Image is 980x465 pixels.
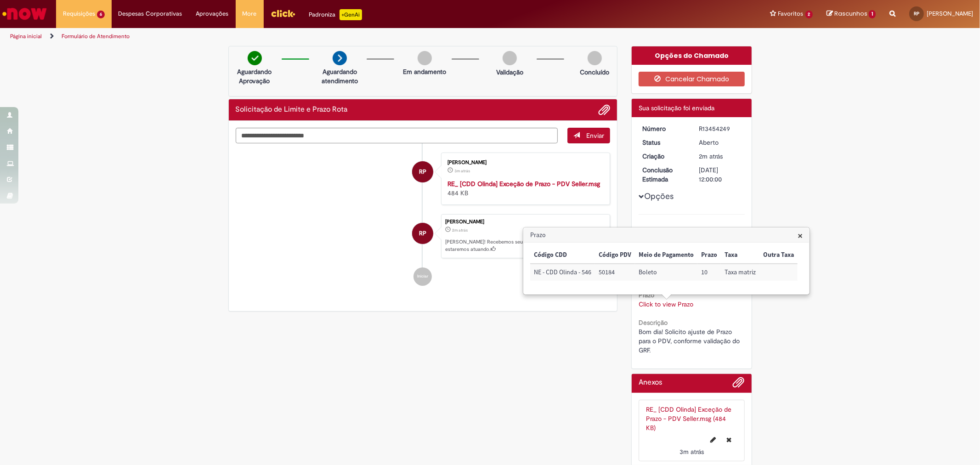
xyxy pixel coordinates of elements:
[403,67,446,76] p: Em andamento
[805,11,813,18] span: 2
[580,68,609,77] p: Concluído
[119,9,182,18] span: Despesas Corporativas
[1,5,48,23] img: ServiceNow
[646,405,731,432] a: RE_ [CDD Olinda] Exceção de Prazo - PDV Seller.msg (484 KB)
[10,33,42,40] a: Página inicial
[635,152,692,161] dt: Criação
[635,165,692,184] dt: Conclusão Estimada
[632,46,752,65] div: Opções do Chamado
[705,432,722,447] button: Editar nome de arquivo RE_ [CDD Olinda] Exceção de Prazo - PDV Seller.msg
[503,51,517,65] img: img-circle-grey.png
[635,247,697,264] th: Meio de Pagamento
[869,10,876,18] span: 1
[448,180,600,188] a: RE_ [CDD Olinda] Exceção de Prazo - PDV Seller.msg
[419,161,426,183] span: RP
[496,68,523,77] p: Validação
[733,376,745,393] button: Adicionar anexos
[448,179,600,198] div: 484 KB
[798,229,803,242] span: ×
[271,6,295,20] img: click_logo_yellow_360x200.png
[448,160,600,165] div: [PERSON_NAME]
[598,104,610,116] button: Adicionar anexos
[721,432,737,447] button: Excluir RE_ [CDD Olinda] Exceção de Prazo - PDV Seller.msg
[236,128,558,143] textarea: Digite sua mensagem aqui...
[452,227,468,233] time: 27/08/2025 19:16:14
[97,11,105,18] span: 6
[236,143,611,295] ul: Histórico de tíquete
[248,51,262,65] img: check-circle-green.png
[524,228,809,243] h3: Prazo
[697,247,721,264] th: Prazo
[340,9,362,20] p: +GenAi
[567,128,610,143] button: Enviar
[699,152,742,161] div: 27/08/2025 19:16:14
[523,227,810,295] div: Prazo
[418,51,432,65] img: img-circle-grey.png
[639,104,714,112] span: Sua solicitação foi enviada
[721,264,759,281] td: Taxa: Taxa matriz
[454,168,470,174] span: 3m atrás
[454,168,470,174] time: 27/08/2025 19:16:04
[419,222,426,244] span: RP
[680,448,704,456] span: 3m atrás
[759,264,798,281] td: Outra Taxa:
[639,318,668,327] b: Descrição
[243,9,257,18] span: More
[759,247,798,264] th: Outra Taxa
[798,231,803,240] button: Close
[699,165,742,184] div: [DATE] 12:00:00
[778,9,804,18] span: Favoritos
[236,106,348,114] h2: Solicitação de Limite e Prazo Rota Histórico de tíquete
[333,51,347,65] img: arrow-next.png
[445,238,605,253] p: [PERSON_NAME]! Recebemos seu chamado R13454249 e em breve estaremos atuando.
[635,124,692,133] dt: Número
[309,9,362,20] div: Padroniza
[595,264,635,281] td: Código PDV: 50184
[721,247,759,264] th: Taxa
[62,33,130,40] a: Formulário de Atendimento
[914,11,919,17] span: RP
[588,51,602,65] img: img-circle-grey.png
[7,28,646,45] ul: Trilhas de página
[236,214,611,258] li: Rafaela De Jesus Pereira
[927,10,973,17] span: [PERSON_NAME]
[412,161,433,182] div: Rafaela De Jesus Pereira
[639,291,654,299] b: Prazo
[699,152,723,160] time: 27/08/2025 19:16:14
[635,264,697,281] td: Meio de Pagamento: Boleto
[530,264,595,281] td: Código CDD: NE - CDD Olinda - 546
[595,247,635,264] th: Código PDV
[530,247,595,264] th: Código CDD
[452,227,468,233] span: 2m atrás
[639,328,742,354] span: Bom dia! Solicito ajuste de Prazo para o PDV, conforme validação do GRF.
[639,379,662,387] h2: Anexos
[697,264,721,281] td: Prazo: 10
[63,9,95,18] span: Requisições
[834,9,867,18] span: Rascunhos
[680,448,704,456] time: 27/08/2025 19:16:04
[196,9,229,18] span: Aprovações
[586,131,604,140] span: Enviar
[639,227,692,235] b: Tipo de solicitação
[827,10,876,18] a: Rascunhos
[412,223,433,244] div: Rafaela De Jesus Pereira
[639,72,745,86] button: Cancelar Chamado
[639,300,693,308] a: Click to view Prazo
[317,67,362,85] p: Aguardando atendimento
[445,219,605,225] div: [PERSON_NAME]
[699,138,742,147] div: Aberto
[232,67,277,85] p: Aguardando Aprovação
[699,124,742,133] div: R13454249
[699,152,723,160] span: 2m atrás
[635,138,692,147] dt: Status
